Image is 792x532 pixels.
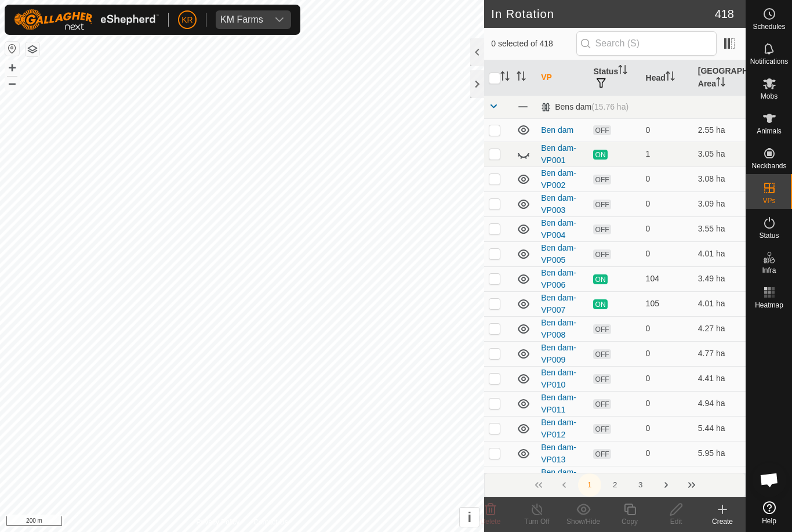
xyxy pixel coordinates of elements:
[641,142,693,167] td: 1
[541,468,576,489] a: Ben dam-VP014
[541,293,576,314] a: Ben dam-VP007
[560,516,606,527] div: Show/Hide
[750,58,788,65] span: Notifications
[693,441,746,466] td: 5.95 ha
[14,9,159,30] img: Gallagher Logo
[26,42,39,56] button: Map Layers
[460,508,479,527] button: i
[593,150,607,160] span: ON
[693,118,746,142] td: 2.55 ha
[762,517,776,524] span: Help
[491,38,576,50] span: 0 selected of 418
[541,218,576,240] a: Ben dam-VP004
[641,291,693,316] td: 105
[641,167,693,191] td: 0
[593,274,607,284] span: ON
[541,125,573,135] a: Ben dam
[593,125,611,135] span: OFF
[693,366,746,391] td: 4.41 ha
[693,266,746,291] td: 3.49 ha
[641,60,693,96] th: Head
[541,243,576,265] a: Ben dam-VP005
[253,517,288,527] a: Contact Us
[541,268,576,289] a: Ben dam-VP006
[541,368,576,389] a: Ben dam-VP010
[541,318,576,339] a: Ben dam-VP008
[593,249,611,259] span: OFF
[762,267,776,274] span: Infra
[593,399,611,409] span: OFF
[593,449,611,459] span: OFF
[641,391,693,416] td: 0
[629,473,652,497] button: 3
[715,5,734,23] span: 418
[588,60,641,96] th: Status
[491,7,714,21] h2: In Rotation
[641,366,693,391] td: 0
[5,61,19,75] button: +
[641,118,693,142] td: 0
[541,418,576,439] a: Ben dam-VP012
[576,31,717,56] input: Search (S)
[604,473,627,497] button: 2
[5,76,19,90] button: –
[593,324,611,334] span: OFF
[467,509,471,525] span: i
[641,241,693,266] td: 0
[593,200,611,209] span: OFF
[517,73,526,82] p-sorticon: Activate to sort
[641,416,693,441] td: 0
[759,232,779,239] span: Status
[751,162,786,169] span: Neckbands
[680,473,703,497] button: Last Page
[666,73,675,82] p-sorticon: Activate to sort
[5,42,19,56] button: Reset Map
[593,349,611,359] span: OFF
[606,516,653,527] div: Copy
[693,341,746,366] td: 4.77 ha
[541,168,576,190] a: Ben dam-VP002
[541,193,576,215] a: Ben dam-VP003
[591,102,628,111] span: (15.76 ha)
[693,191,746,216] td: 3.09 ha
[693,216,746,241] td: 3.55 ha
[593,374,611,384] span: OFF
[641,466,693,491] td: 0
[762,197,775,204] span: VPs
[693,466,746,491] td: 6.95 ha
[541,393,576,414] a: Ben dam-VP011
[593,424,611,434] span: OFF
[746,497,792,529] a: Help
[536,60,588,96] th: VP
[693,316,746,341] td: 4.27 ha
[268,10,291,29] div: dropdown trigger
[541,343,576,364] a: Ben dam-VP009
[693,142,746,167] td: 3.05 ha
[755,302,783,309] span: Heatmap
[578,473,601,497] button: 1
[618,67,627,76] p-sorticon: Activate to sort
[593,225,611,234] span: OFF
[655,473,678,497] button: Next Page
[641,316,693,341] td: 0
[181,14,192,26] span: KR
[216,10,268,29] span: KM Farms
[593,299,607,309] span: ON
[761,93,778,100] span: Mobs
[693,391,746,416] td: 4.94 ha
[481,517,501,526] span: Delete
[752,462,787,497] div: Open chat
[693,416,746,441] td: 5.44 ha
[541,102,628,112] div: Bens dam
[593,175,611,184] span: OFF
[641,441,693,466] td: 0
[197,517,240,527] a: Privacy Policy
[693,291,746,316] td: 4.01 ha
[716,79,725,88] p-sorticon: Activate to sort
[653,516,699,527] div: Edit
[541,143,576,165] a: Ben dam-VP001
[753,23,785,30] span: Schedules
[641,191,693,216] td: 0
[641,341,693,366] td: 0
[693,167,746,191] td: 3.08 ha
